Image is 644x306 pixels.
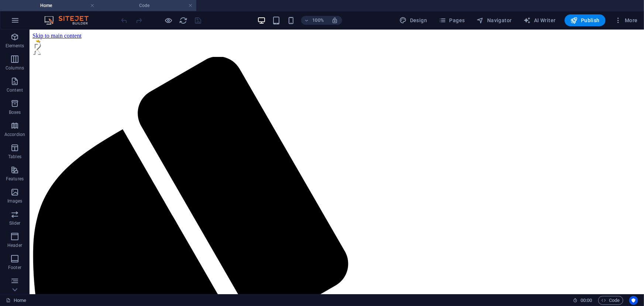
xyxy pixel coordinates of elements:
[3,3,52,9] a: Skip to main content
[8,154,21,160] p: Tables
[439,17,465,24] span: Pages
[164,16,173,25] button: Click here to leave preview mode and continue editing
[524,17,556,24] span: AI Writer
[397,14,430,26] button: Design
[598,296,623,305] button: Code
[397,14,430,26] div: Design (Ctrl+Alt+Y)
[400,17,427,24] span: Design
[331,17,338,24] i: On resize automatically adjust zoom level to fit chosen device.
[565,14,606,26] button: Publish
[9,109,21,115] p: Boxes
[9,220,21,226] p: Slider
[436,14,468,26] button: Pages
[581,296,592,305] span: 00 00
[477,17,512,24] span: Navigator
[6,43,24,49] p: Elements
[629,296,638,305] button: Usercentrics
[8,265,21,271] p: Footer
[6,296,26,305] a: Click to cancel selection. Double-click to open Pages
[179,16,188,25] button: reload
[6,65,24,71] p: Columns
[42,16,98,25] img: Editor Logo
[179,16,188,25] i: Reload page
[602,296,620,305] span: Code
[4,132,25,137] p: Accordion
[7,242,22,248] p: Header
[6,176,24,182] p: Features
[98,1,196,10] h4: Code
[521,14,559,26] button: AI Writer
[312,16,324,25] h6: 100%
[7,87,23,93] p: Content
[474,14,515,26] button: Navigator
[7,198,23,204] p: Images
[612,14,641,26] button: More
[571,17,600,24] span: Publish
[614,17,638,24] span: More
[573,296,592,305] h6: Session time
[586,297,587,303] span: :
[301,16,327,25] button: 100%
